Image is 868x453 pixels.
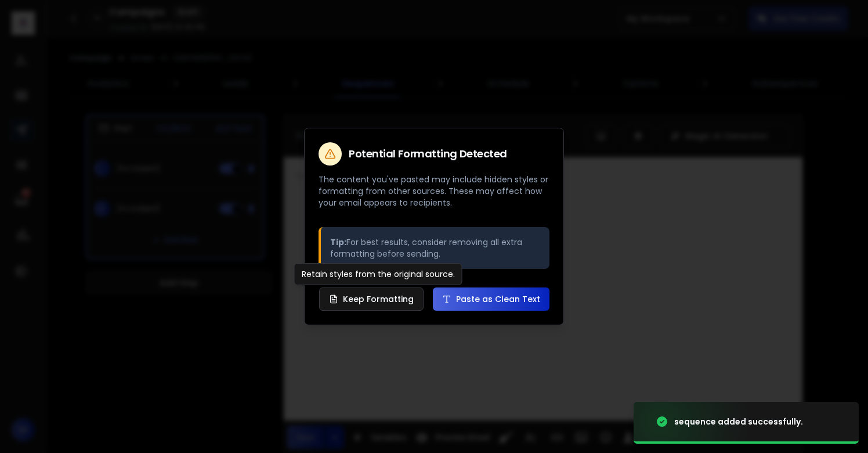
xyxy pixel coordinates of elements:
h2: Potential Formatting Detected [349,149,507,159]
div: Retain styles from the original source. [294,263,462,285]
p: For best results, consider removing all extra formatting before sending. [330,236,540,260]
button: Keep Formatting [319,287,424,311]
p: The content you've pasted may include hidden styles or formatting from other sources. These may a... [319,174,549,208]
button: Paste as Clean Text [433,287,549,311]
strong: Tip: [330,236,346,248]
